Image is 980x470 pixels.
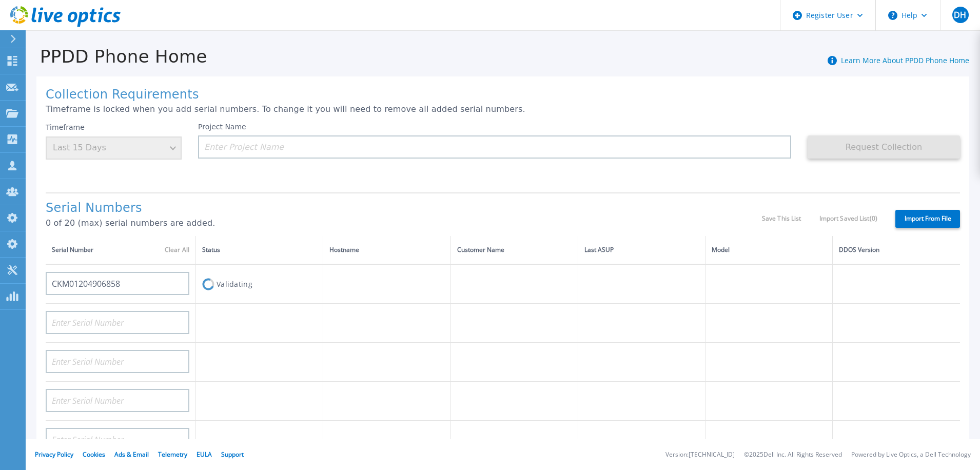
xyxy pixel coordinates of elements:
input: Enter Serial Number [46,311,189,334]
p: Timeframe is locked when you add serial numbers. To change it you will need to remove all added s... [46,105,960,114]
a: Learn More About PPDD Phone Home [841,55,969,65]
a: Cookies [83,450,105,459]
span: DH [954,11,966,19]
a: Support [221,450,244,459]
input: Enter Project Name [198,135,791,159]
div: Serial Number [52,244,189,256]
li: Version: [TECHNICAL_ID] [665,452,735,458]
input: Enter Serial Number [46,350,189,373]
button: Request Collection [808,135,960,159]
div: Validating [202,275,317,293]
th: Model [705,236,833,264]
label: Timeframe [46,123,85,131]
a: Ads & Email [114,450,149,459]
th: Customer Name [450,236,578,264]
th: Hostname [323,236,450,264]
input: Enter Serial Number [46,272,189,295]
li: © 2025 Dell Inc. All Rights Reserved [744,452,842,458]
input: Enter Serial Number [46,428,189,451]
h1: Collection Requirements [46,88,960,102]
input: Enter Serial Number [46,389,189,412]
h1: Serial Numbers [46,201,762,216]
li: Powered by Live Optics, a Dell Technology [851,452,971,458]
h1: PPDD Phone Home [26,47,207,67]
a: Telemetry [158,450,187,459]
label: Import From File [895,210,960,228]
th: DDOS Version [833,236,960,264]
a: Privacy Policy [35,450,73,459]
p: 0 of 20 (max) serial numbers are added. [46,219,762,228]
a: EULA [197,450,212,459]
th: Last ASUP [578,236,705,264]
th: Status [196,236,323,264]
label: Project Name [198,123,246,130]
